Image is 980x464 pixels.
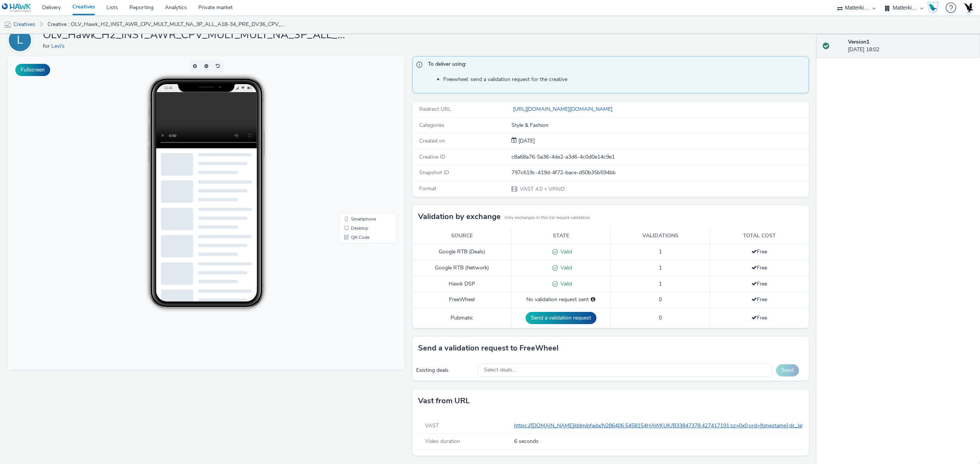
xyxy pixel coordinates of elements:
td: Hawk DSP [412,276,511,292]
span: 1 [659,248,662,255]
span: Free [751,264,767,271]
span: Video duration [425,438,460,445]
span: Redirect URL [419,105,451,113]
button: Send a validation request [526,312,596,324]
span: Smartphone [343,161,368,165]
th: Validations [611,228,710,244]
span: Free [751,296,767,303]
td: FreeWheel [412,292,511,308]
th: Source [412,228,511,244]
span: VAST [425,422,439,429]
img: Hawk Academy [927,2,939,14]
div: Style & Fashion [511,122,808,129]
a: Creative : OLV_Hawk_H2_INST_AWR_CPV_MULT_MULT_NA_3P_ALL_A18-34_PRE_DV36_CPV_SSD_6s_NS_DVID_6s_[DE... [44,15,289,34]
span: Free [751,248,767,255]
span: 11:41 [156,29,165,34]
img: Account UK [962,2,974,13]
div: L [17,29,23,51]
h3: Send a validation request to FreeWheel [418,342,559,354]
span: 0 [659,296,662,303]
span: VAST 4.0 + VPAID [519,185,565,193]
span: Created on [419,137,445,144]
div: [DATE] 18:02 [848,38,974,54]
span: Valid [558,280,572,287]
span: Categories [419,122,444,129]
div: 797c619c-419d-4f72-bace-d50b35b594bb [511,169,808,177]
h3: Vast from URL [418,395,470,407]
a: Hawk Academy [927,2,942,14]
td: Pubmatic [412,308,511,328]
a: L [8,36,35,44]
a: Levi's [51,42,68,50]
span: 0 [659,314,662,321]
span: QR Code [343,179,362,183]
span: Valid [558,248,572,255]
span: 1 [659,264,662,271]
span: Select deals... [484,367,516,373]
th: State [511,228,611,244]
div: No validation request sent [515,296,606,303]
div: Existing deals [416,367,474,374]
li: Desktop [333,167,387,177]
span: Creative ID [419,153,445,161]
div: Creation 28 August 2025, 18:02 [517,137,535,145]
small: Only exchanges in this list require validation [505,215,590,221]
span: To deliver using: [428,60,801,70]
span: Format [419,185,436,192]
a: [URL][DOMAIN_NAME][DOMAIN_NAME] [511,105,616,113]
div: c8a68a76-5a36-4de2-a3d6-4c0d0e14c9e1 [511,153,808,161]
span: Desktop [343,170,361,174]
span: Valid [558,264,572,271]
span: 6 seconds [514,438,800,445]
strong: Version 1 [848,38,869,45]
img: mobile [4,21,11,29]
span: Snapshot ID [419,169,449,176]
span: Free [751,280,767,287]
li: QR Code [333,177,387,186]
button: Fullscreen [15,64,50,76]
span: [DATE] [517,137,535,144]
div: Please select a deal below and click on Send to send a validation request to FreeWheel. [591,296,595,303]
td: Google RTB (Network) [412,260,511,276]
td: Google RTB (Deals) [412,244,511,260]
li: Freewheel: send a validation request for the creative [443,76,805,83]
span: Free [751,314,767,321]
button: Send [776,364,799,376]
h1: OLV_Hawk_H2_INST_AWR_CPV_MULT_MULT_NA_3P_ALL_A18-34_PRE_DV36_CPV_SSD_6s_NS_DVID_6s_[DEMOGRAPHIC_D... [43,28,349,42]
span: 1 [659,280,662,287]
h3: Validation by exchange [418,211,501,222]
th: Total cost [710,228,809,244]
li: Smartphone [333,158,387,167]
span: for [43,42,51,50]
img: undefined Logo [2,3,31,13]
